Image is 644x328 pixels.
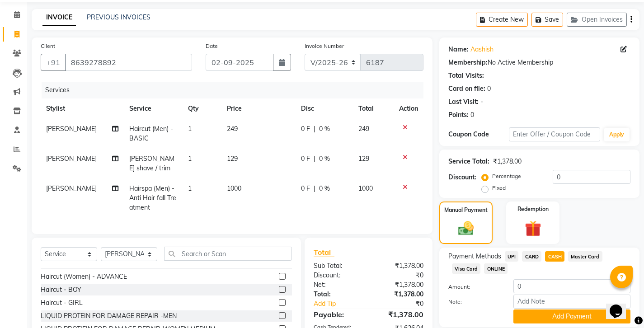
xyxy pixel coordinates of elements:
[227,184,241,192] span: 1000
[394,98,423,119] th: Action
[448,130,509,139] div: Coupon Code
[567,13,627,27] button: Open Invoices
[314,248,334,257] span: Total
[41,272,127,281] div: Haircut (Women) - ADVANCE
[476,13,528,27] button: Create New
[46,155,97,163] span: [PERSON_NAME]
[41,98,124,119] th: Stylist
[442,283,507,291] label: Amount:
[448,58,630,67] div: No Active Membership
[129,155,174,172] span: [PERSON_NAME] shave / trim
[531,13,563,27] button: Save
[470,45,494,54] a: Aashish
[493,157,522,166] div: ₹1,378.00
[448,252,501,261] span: Payment Methods
[188,155,192,163] span: 1
[319,184,330,193] span: 0 %
[379,299,430,309] div: ₹0
[487,84,491,94] div: 0
[65,54,192,71] input: Search by Name/Mobile/Email/Code
[448,84,485,94] div: Card on file:
[188,184,192,192] span: 1
[480,97,483,107] div: -
[41,311,177,321] div: LIQUID PROTEIN FOR DAMAGE REPAIR -MEN
[353,98,393,119] th: Total
[314,184,315,193] span: |
[227,125,238,133] span: 249
[520,219,546,239] img: _gift.svg
[492,184,506,192] label: Fixed
[448,173,476,182] div: Discount:
[448,110,469,120] div: Points:
[301,154,310,164] span: 0 F
[307,309,368,320] div: Payable:
[41,285,81,295] div: Haircut - BOY
[314,124,315,134] span: |
[221,98,295,119] th: Price
[46,125,97,133] span: [PERSON_NAME]
[513,279,630,293] input: Amount
[183,98,222,119] th: Qty
[568,251,602,262] span: Master Card
[505,251,519,262] span: UPI
[358,184,373,192] span: 1000
[448,58,488,67] div: Membership:
[368,280,430,290] div: ₹1,378.00
[307,280,368,290] div: Net:
[452,263,481,274] span: Visa Card
[448,45,469,54] div: Name:
[368,261,430,271] div: ₹1,378.00
[307,261,368,271] div: Sub Total:
[319,124,330,134] span: 0 %
[368,309,430,320] div: ₹1,378.00
[307,299,379,309] a: Add Tip
[513,295,630,309] input: Add Note
[314,154,315,164] span: |
[307,290,368,299] div: Total:
[453,220,479,238] img: _cash.svg
[513,309,630,323] button: Add Payment
[442,298,507,306] label: Note:
[484,263,508,274] span: ONLINE
[358,155,369,163] span: 129
[368,290,430,299] div: ₹1,378.00
[305,42,344,50] label: Invoice Number
[124,98,183,119] th: Service
[206,42,218,50] label: Date
[227,155,238,163] span: 129
[301,124,310,134] span: 0 F
[448,71,484,80] div: Total Visits:
[129,184,176,211] span: Hairspa (Men) - Anti Hair fall Treatment
[87,13,150,21] a: PREVIOUS INVOICES
[509,127,600,141] input: Enter Offer / Coupon Code
[492,172,521,180] label: Percentage
[545,251,564,262] span: CASH
[606,292,635,319] iframe: chat widget
[470,110,474,120] div: 0
[188,125,192,133] span: 1
[522,251,541,262] span: CARD
[42,82,430,98] div: Services
[604,128,630,141] button: Apply
[164,247,292,261] input: Search or Scan
[41,298,83,308] div: Haircut - GIRL
[307,271,368,280] div: Discount:
[517,205,549,213] label: Redemption
[368,271,430,280] div: ₹0
[319,154,330,164] span: 0 %
[41,54,66,71] button: +91
[296,98,353,119] th: Disc
[358,125,369,133] span: 249
[448,157,489,166] div: Service Total:
[444,206,488,214] label: Manual Payment
[42,9,76,26] a: INVOICE
[129,125,173,142] span: Haircut (Men) -BASIC
[46,184,97,192] span: [PERSON_NAME]
[301,184,310,193] span: 0 F
[448,97,479,107] div: Last Visit:
[41,42,55,50] label: Client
